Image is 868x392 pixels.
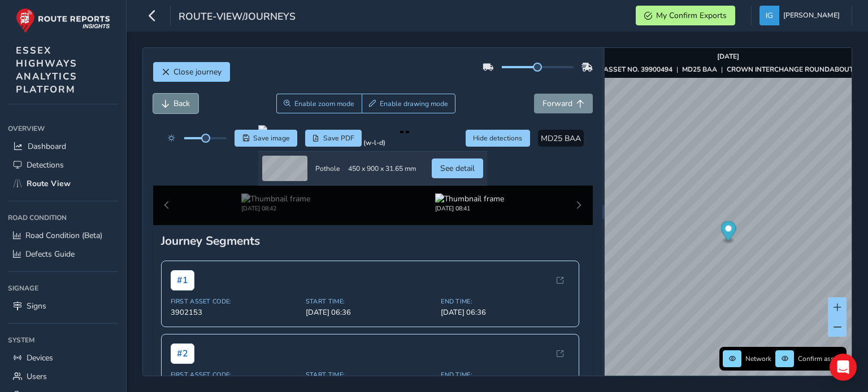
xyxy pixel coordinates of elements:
[8,280,118,297] div: Signage
[466,130,530,147] button: Hide detections
[473,134,522,143] span: Hide detections
[441,371,569,379] span: End Time:
[717,52,739,61] strong: [DATE]
[235,130,297,147] button: Save
[305,130,362,147] button: PDF
[759,6,844,25] button: [PERSON_NAME]
[161,233,585,249] div: Journey Segments
[25,249,75,259] span: Defects Guide
[27,301,46,311] span: Signs
[8,226,118,245] a: Road Condition (Beta)
[604,65,853,74] div: | |
[171,297,299,306] span: First Asset Code:
[294,99,354,108] span: Enable zoom mode
[380,99,448,108] span: Enable drawing mode
[656,10,727,21] span: My Confirm Exports
[8,174,118,193] a: Route View
[311,152,344,186] td: Pothole
[153,62,230,82] button: Close journey
[542,98,572,109] span: Forward
[306,297,434,306] span: Start Time:
[8,245,118,263] a: Defects Guide
[171,270,194,290] span: # 1
[8,349,118,367] a: Devices
[25,230,102,241] span: Road Condition (Beta)
[344,152,420,186] td: 450 x 900 x 31.65 mm
[171,343,194,364] span: # 2
[8,120,118,137] div: Overview
[441,307,569,318] span: [DATE] 06:36
[362,94,456,113] button: Draw
[323,134,354,143] span: Save PDF
[16,8,110,33] img: rr logo
[8,332,118,349] div: System
[8,156,118,174] a: Detections
[241,193,310,204] img: Thumbnail frame
[153,94,198,113] button: Back
[306,371,434,379] span: Start Time:
[783,6,840,25] span: [PERSON_NAME]
[179,10,296,25] span: route-view/journeys
[16,44,77,96] span: ESSEX HIGHWAYS ANALYTICS PLATFORM
[8,297,118,315] a: Signs
[28,141,66,152] span: Dashboard
[435,204,504,213] div: [DATE] 08:41
[8,137,118,156] a: Dashboard
[276,94,362,113] button: Zoom
[721,221,736,244] div: Map marker
[798,354,843,363] span: Confirm assets
[173,98,190,109] span: Back
[27,178,71,189] span: Route View
[171,371,299,379] span: First Asset Code:
[241,204,310,213] div: [DATE] 08:42
[759,6,779,25] img: diamond-layout
[171,307,299,318] span: 3902153
[253,134,290,143] span: Save image
[306,307,434,318] span: [DATE] 06:36
[636,6,735,25] button: My Confirm Exports
[8,209,118,226] div: Road Condition
[441,297,569,306] span: End Time:
[830,354,857,381] div: Open Intercom Messenger
[27,371,47,382] span: Users
[534,94,593,113] button: Forward
[8,367,118,386] a: Users
[435,193,504,204] img: Thumbnail frame
[173,67,222,77] span: Close journey
[27,353,53,363] span: Devices
[541,133,581,144] span: MD25 BAA
[440,163,475,174] span: See detail
[27,160,64,170] span: Detections
[727,65,853,74] strong: CROWN INTERCHANGE ROUNDABOUT
[745,354,771,363] span: Network
[432,158,483,178] button: See detail
[682,65,717,74] strong: MD25 BAA
[604,65,672,74] strong: ASSET NO. 39900494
